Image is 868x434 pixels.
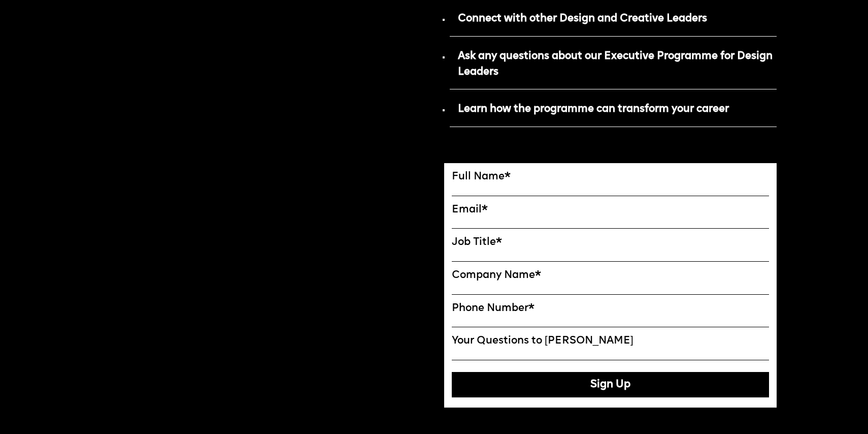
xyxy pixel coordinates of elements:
[452,302,769,315] label: Phone Number*
[458,104,729,114] strong: Learn how the programme can transform your career
[458,14,707,24] strong: Connect with other Design and Creative Leaders
[458,51,773,77] strong: Ask any questions about our Executive Programme for Design Leaders
[452,335,769,348] label: Your Questions to [PERSON_NAME]
[452,236,769,249] label: Job Title
[452,269,769,282] label: Company Name
[452,171,769,183] label: Full Name
[452,372,769,397] button: Sign Up
[452,204,769,216] label: Email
